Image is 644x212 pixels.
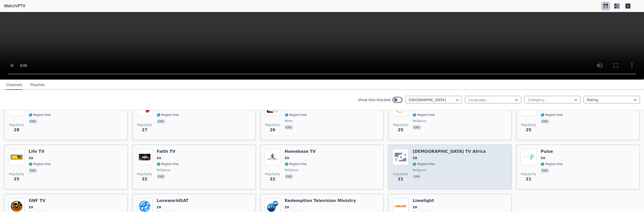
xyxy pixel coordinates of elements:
img: Pulse [520,149,537,165]
span: ZA [413,205,417,209]
span: 🌎 Region-free [541,162,563,166]
span: Popularity [137,123,152,127]
span: 🌎 Region-free [29,162,51,166]
p: eng [541,168,549,173]
span: 🌎 Region-free [413,113,435,117]
img: Faith TV [137,149,153,165]
span: 22 [270,176,275,182]
span: 21 [398,176,403,182]
p: eng [541,119,549,124]
span: 25 [398,127,403,133]
button: Channels [6,80,22,90]
span: ZA [285,205,289,209]
span: Popularity [393,123,408,127]
span: Popularity [9,172,24,176]
span: 🌎 Region-free [29,113,51,117]
span: ZA [157,205,161,209]
span: ZA [413,156,417,160]
p: eng [29,168,37,173]
span: 27 [142,127,147,133]
span: religious [285,168,298,172]
span: 🌎 Region-free [285,162,307,166]
h6: [DEMOGRAPHIC_DATA] TV Africa [413,149,486,154]
span: ZA [157,156,161,160]
span: Popularity [265,172,280,176]
span: ZA [29,205,33,209]
span: religious [413,168,426,172]
span: ZA [541,156,545,160]
p: eng [413,125,421,130]
span: 🌎 Region-free [157,113,179,117]
span: 🌎 Region-free [157,162,179,166]
p: eng [157,174,165,179]
span: 🌎 Region-free [541,113,563,117]
span: 🌎 Region-free [413,162,435,166]
h6: GNF TV [29,198,51,203]
span: 22 [142,176,147,182]
img: Homebase TV [265,149,281,165]
span: 25 [14,176,19,182]
span: ZA [29,156,33,160]
button: Playlists [30,80,45,90]
span: religious [157,168,170,172]
span: Popularity [137,172,152,176]
p: eng [413,174,421,179]
p: eng [285,125,293,130]
img: Life TV [9,149,25,165]
span: 🌎 Region-free [285,113,307,117]
span: ZA [285,156,289,160]
span: Popularity [521,123,536,127]
img: GOD TV Africa [392,149,409,165]
p: eng [285,174,293,179]
h6: Redemption Television Ministry [285,198,356,203]
span: 21 [526,176,531,182]
span: religious [413,119,426,123]
label: Show Geo-blocked [358,97,390,102]
h6: LoveworldSAT [157,198,189,203]
h6: Pulse [541,149,563,154]
span: Popularity [265,123,280,127]
p: eng [29,119,37,124]
h6: Limelight [413,198,435,203]
p: eng [157,119,165,124]
span: news [285,119,293,123]
span: Popularity [521,172,536,176]
h6: Homebase TV [285,149,316,154]
a: WatchIPTV [4,3,25,9]
h6: Life TV [29,149,51,154]
h6: Faith TV [157,149,179,154]
span: 28 [14,127,19,133]
span: 26 [270,127,275,133]
span: Popularity [393,172,408,176]
span: 25 [526,127,531,133]
span: Popularity [9,123,24,127]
